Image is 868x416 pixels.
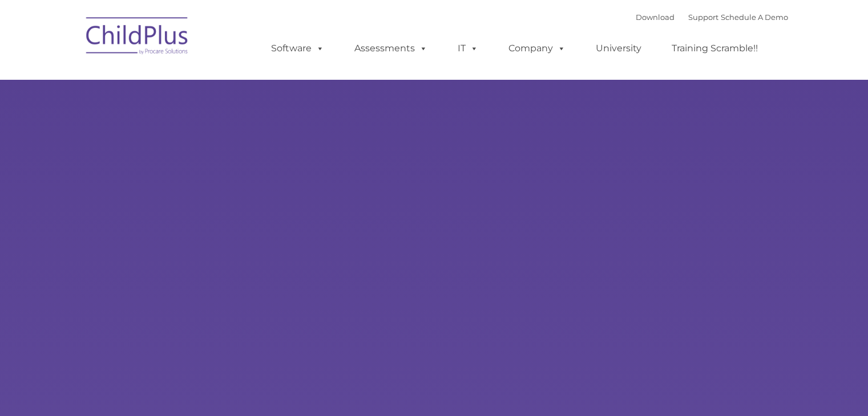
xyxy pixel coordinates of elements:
a: Schedule A Demo [721,13,788,22]
a: Company [497,37,577,60]
a: Download [636,13,675,22]
img: ChildPlus by Procare Solutions [80,9,195,66]
font: | [636,13,788,22]
a: Training Scramble!! [660,37,769,60]
a: Assessments [343,37,439,60]
a: Support [688,13,718,22]
a: IT [446,37,490,60]
a: Software [260,37,336,60]
a: University [584,37,653,60]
